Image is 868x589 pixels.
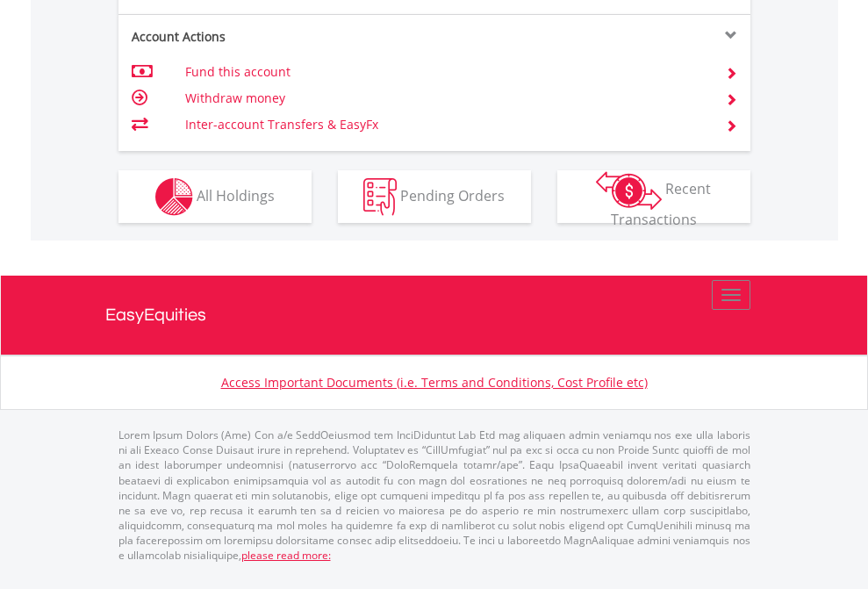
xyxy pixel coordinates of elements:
[185,59,704,85] td: Fund this account
[185,85,704,111] td: Withdraw money
[197,185,275,205] span: All Holdings
[557,170,750,223] button: Recent Transactions
[118,28,434,46] div: Account Actions
[241,548,331,563] a: please read more:
[596,171,662,210] img: transactions-zar-wht.png
[185,111,704,138] td: Inter-account Transfers & EasyFx
[118,170,312,223] button: All Holdings
[105,276,764,355] a: EasyEquities
[338,170,531,223] button: Pending Orders
[221,374,648,391] a: Access Important Documents (i.e. Terms and Conditions, Cost Profile etc)
[363,178,397,216] img: pending_instructions-wht.png
[400,185,505,205] span: Pending Orders
[118,427,750,563] p: Lorem Ipsum Dolors (Ame) Con a/e SeddOeiusmod tem InciDiduntut Lab Etd mag aliquaen admin veniamq...
[155,178,193,216] img: holdings-wht.png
